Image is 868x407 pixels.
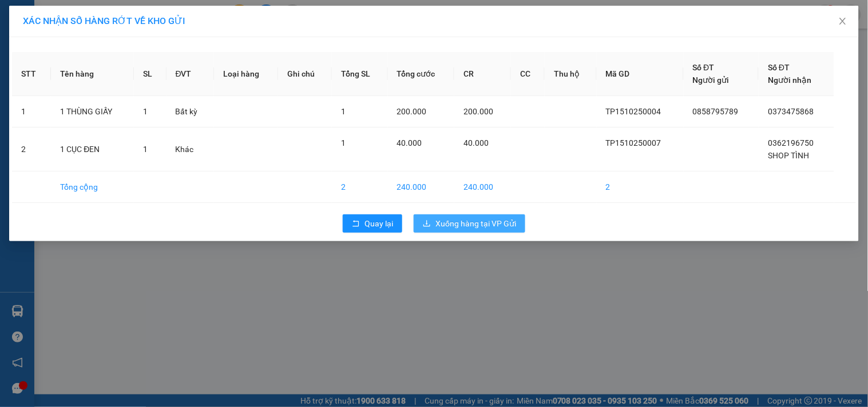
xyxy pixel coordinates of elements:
[827,6,859,38] button: Close
[143,145,148,154] span: 1
[463,138,489,147] span: 40.000
[214,52,278,96] th: Loại hàng
[511,52,545,96] th: CC
[332,171,388,203] td: 2
[463,107,493,116] span: 200.000
[397,107,427,116] span: 200.000
[606,138,661,147] span: TP1510250007
[51,52,134,96] th: Tên hàng
[388,52,455,96] th: Tổng cước
[12,127,51,171] td: 2
[768,151,809,160] span: SHOP TÌNH
[343,214,402,233] button: rollbackQuay lại
[768,75,811,85] span: Người nhận
[23,15,185,26] span: XÁC NHẬN SỐ HÀNG RỚT VỀ KHO GỬI
[606,107,661,116] span: TP1510250004
[352,220,360,229] span: rollback
[693,75,730,85] span: Người gửi
[435,217,516,230] span: Xuống hàng tại VP Gửi
[51,171,134,203] td: Tổng cộng
[768,107,814,116] span: 0373475868
[167,96,215,127] td: Bất kỳ
[838,17,847,26] span: close
[454,171,511,203] td: 240.000
[51,96,134,127] td: 1 THÙNG GIẤY
[341,107,346,116] span: 1
[364,217,393,230] span: Quay lại
[454,52,511,96] th: CR
[143,107,148,116] span: 1
[597,52,684,96] th: Mã GD
[693,63,715,72] span: Số ĐT
[397,138,422,147] span: 40.000
[423,220,431,229] span: download
[388,171,455,203] td: 240.000
[134,52,167,96] th: SL
[341,138,346,147] span: 1
[12,52,51,96] th: STT
[167,52,215,96] th: ĐVT
[768,138,814,147] span: 0362196750
[332,52,388,96] th: Tổng SL
[167,127,215,171] td: Khác
[768,63,790,72] span: Số ĐT
[597,171,684,203] td: 2
[693,107,739,116] span: 0858795789
[51,127,134,171] td: 1 CỤC ĐEN
[414,214,525,233] button: downloadXuống hàng tại VP Gửi
[12,96,51,127] td: 1
[545,52,597,96] th: Thu hộ
[278,52,332,96] th: Ghi chú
